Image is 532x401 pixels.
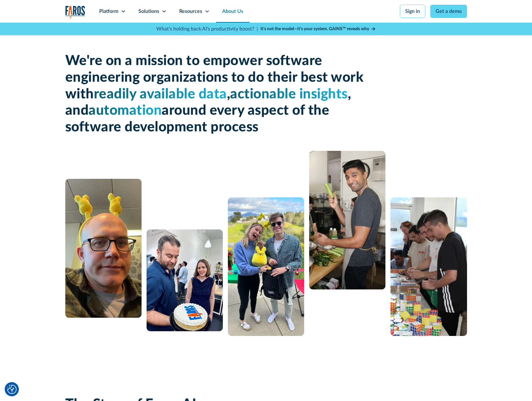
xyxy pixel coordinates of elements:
strong: It’s not the model—it’s your system. GAINS™ reveals why [261,27,369,31]
a: home [65,6,85,19]
span: automation [89,104,162,118]
img: 5 people constructing a puzzle from Rubik's cubes [390,197,467,336]
h1: We're on a mission to empower software engineering organizations to do their best work with , , a... [65,53,367,136]
img: man cooking with celery [309,151,385,289]
img: Revisit consent button [7,385,17,394]
a: Get a demo [430,5,467,18]
div: Solutions [138,8,159,15]
p: What's holding back AI's productivity boost? | [156,25,258,33]
a: Sign in [400,5,425,18]
a: It’s not the model—it’s your system. GAINS™ reveals why [261,26,376,32]
img: A man and a woman standing next to each other. [228,197,304,336]
img: Logo of the analytics and reporting company Faros. [65,6,85,19]
div: Resources [179,8,202,15]
img: A man with glasses and a bald head wearing a yellow bunny headband. [65,179,142,318]
button: Cookie Settings [7,385,17,394]
span: actionable insights [230,87,348,101]
div: Platform [99,8,118,15]
span: readily available data [94,87,227,101]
